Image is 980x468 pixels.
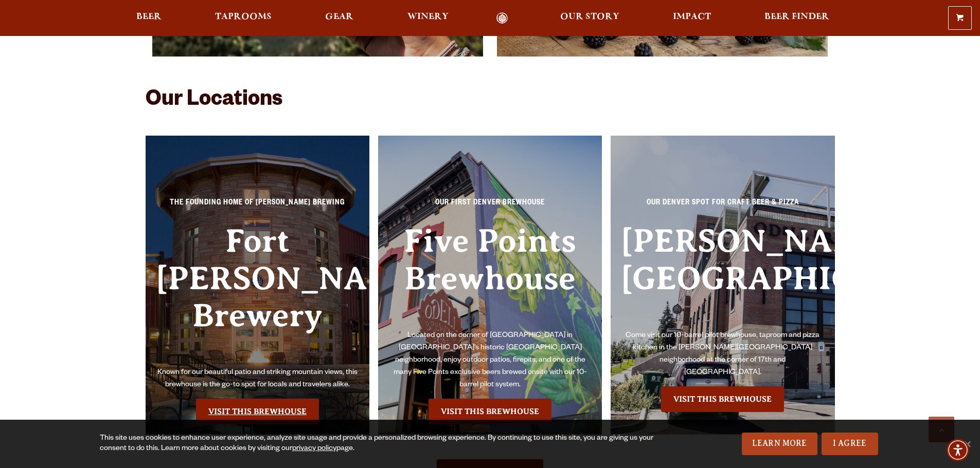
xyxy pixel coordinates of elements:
[947,439,969,461] div: Accessibility Menu
[388,330,592,391] p: Located on the corner of [GEOGRAPHIC_DATA] in [GEOGRAPHIC_DATA]’s historic [GEOGRAPHIC_DATA] neig...
[146,89,835,114] h2: Our Locations
[156,197,360,216] p: The Founding Home of [PERSON_NAME] Brewing
[661,386,784,412] a: Visit the Sloan’s Lake Brewhouse
[388,222,592,330] h3: Five Points Brewhouse
[483,12,522,24] a: Odell Home
[758,12,836,24] a: Beer Finder
[621,222,825,330] h3: [PERSON_NAME][GEOGRAPHIC_DATA]
[215,13,272,21] span: Taprooms
[929,417,954,442] a: Scroll to top
[156,367,360,391] p: Known for our beautiful patio and striking mountain views, this brewhouse is the go-to spot for l...
[407,13,449,21] span: Winery
[401,12,455,24] a: Winery
[666,12,718,24] a: Impact
[621,197,825,216] p: Our Denver spot for craft beer & pizza
[554,12,626,24] a: Our Story
[742,433,817,455] a: Learn More
[388,197,592,216] p: Our First Denver Brewhouse
[136,13,162,21] span: Beer
[673,13,711,21] span: Impact
[130,12,168,24] a: Beer
[318,12,360,24] a: Gear
[156,222,360,367] h3: Fort [PERSON_NAME] Brewery
[764,13,829,21] span: Beer Finder
[621,330,825,379] p: Come visit our 10-barrel pilot brewhouse, taproom and pizza kitchen in the [PERSON_NAME][GEOGRAPH...
[560,13,619,21] span: Our Story
[196,399,319,424] a: Visit the Fort Collin's Brewery & Taproom
[325,13,353,21] span: Gear
[100,434,657,454] div: This site uses cookies to enhance user experience, analyze site usage and provide a personalized ...
[822,433,878,455] a: I Agree
[292,445,336,453] a: privacy policy
[429,399,551,424] a: Visit the Five Points Brewhouse
[208,12,278,24] a: Taprooms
